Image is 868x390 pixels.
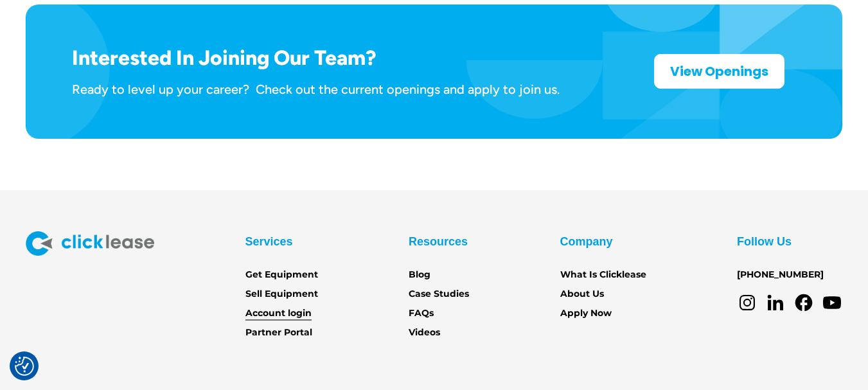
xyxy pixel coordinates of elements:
a: Apply Now [560,306,612,321]
a: Get Equipment [245,268,318,282]
a: Sell Equipment [245,287,318,301]
div: Follow Us [737,231,792,252]
a: Blog [409,268,430,282]
strong: View Openings [670,62,768,80]
a: About Us [560,287,604,301]
h1: Interested In Joining Our Team? [72,46,560,70]
img: Revisit consent button [15,357,34,376]
a: What Is Clicklease [560,268,646,282]
button: Consent Preferences [15,357,34,376]
div: Ready to level up your career? Check out the current openings and apply to join us. [72,81,560,98]
a: Videos [409,326,440,340]
a: Account login [245,306,312,321]
div: Services [245,231,293,252]
a: View Openings [654,54,784,89]
img: Clicklease logo [26,231,154,256]
div: Company [560,231,613,252]
a: [PHONE_NUMBER] [737,268,824,282]
a: Case Studies [409,287,469,301]
div: Resources [409,231,468,252]
a: FAQs [409,306,434,321]
a: Partner Portal [245,326,312,340]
